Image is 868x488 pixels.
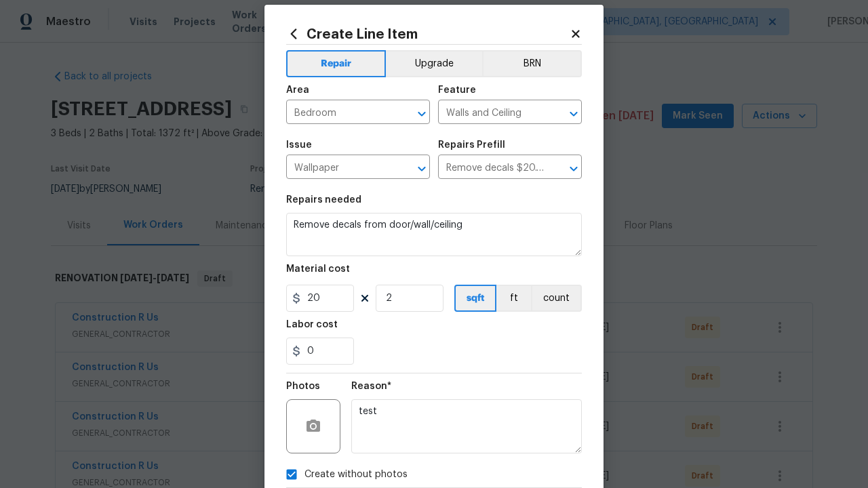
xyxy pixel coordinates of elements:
textarea: Remove decals from door/wall/ceiling [286,213,582,256]
button: ft [496,285,531,312]
h5: Area [286,85,309,95]
button: Upgrade [386,50,483,77]
h5: Photos [286,382,320,391]
h5: Labor cost [286,320,338,329]
h5: Feature [438,85,476,95]
textarea: test [351,399,582,453]
button: sqft [454,285,496,312]
h5: Reason* [351,382,391,391]
button: BRN [482,50,582,77]
button: count [531,285,582,312]
h5: Repairs Prefill [438,140,505,150]
h5: Material cost [286,264,350,274]
h2: Create Line Item [286,26,570,41]
button: Open [564,159,583,178]
button: Open [412,104,431,123]
button: Open [564,104,583,123]
h5: Issue [286,140,312,150]
span: Create without photos [304,468,408,482]
button: Repair [286,50,386,77]
button: Open [412,159,431,178]
h5: Repairs needed [286,195,361,205]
